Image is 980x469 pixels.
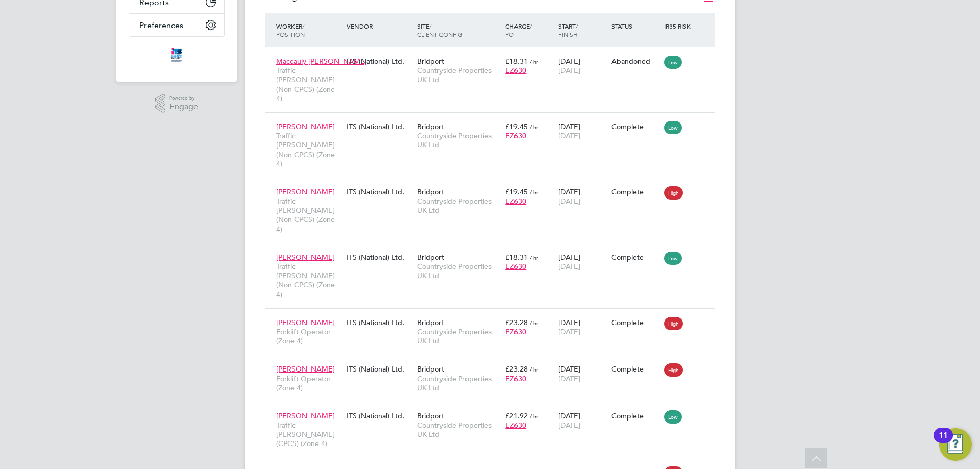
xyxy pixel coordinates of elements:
div: ITS (National) Ltd. [344,406,414,426]
span: Low [664,252,682,265]
span: [PERSON_NAME] [276,318,335,327]
a: [PERSON_NAME]Forklift Operator (Zone 4)ITS (National) Ltd.BridportCountryside Properties UK Ltd£2... [274,312,715,321]
button: Preferences [129,14,224,36]
span: Powered by [169,94,198,103]
div: Charge [503,17,556,43]
span: Forklift Operator (Zone 4) [276,374,341,392]
div: ITS (National) Ltd. [344,117,414,136]
span: Traffic [PERSON_NAME] (Non CPCS) (Zone 4) [276,262,341,299]
div: Start [556,17,609,43]
a: Go to home page [129,47,225,63]
span: [DATE] [558,374,580,383]
div: Complete [611,364,659,374]
span: £23.28 [505,364,528,374]
div: IR35 Risk [661,17,697,35]
div: [DATE] [556,248,609,276]
div: Status [609,17,662,35]
span: £19.45 [505,187,528,196]
div: [DATE] [556,182,609,211]
span: / Finish [558,22,578,38]
div: Complete [611,122,659,131]
span: / hr [530,365,538,373]
span: [DATE] [558,421,580,430]
img: itsconstruction-logo-retina.png [169,47,184,63]
span: [PERSON_NAME] [276,122,335,131]
div: Complete [611,187,659,196]
span: Low [664,56,682,69]
span: EZ630 [505,374,526,383]
span: / hr [530,58,538,65]
span: [DATE] [558,131,580,140]
span: Maccauly [PERSON_NAME] [276,57,367,66]
span: / hr [530,412,538,420]
span: Countryside Properties UK Ltd [417,374,500,392]
span: £19.45 [505,122,528,131]
a: [PERSON_NAME]Forklift Operator (Zone 4)ITS (National) Ltd.BridportCountryside Properties UK Ltd£2... [274,359,715,367]
div: Complete [611,411,659,421]
span: Engage [169,103,198,111]
span: [PERSON_NAME] [276,364,335,374]
div: [DATE] [556,359,609,388]
span: Traffic [PERSON_NAME] (Non CPCS) (Zone 4) [276,196,341,234]
span: / Client Config [417,22,462,38]
div: ITS (National) Ltd. [344,182,414,202]
span: Countryside Properties UK Ltd [417,327,500,345]
div: Vendor [344,17,414,35]
div: [DATE] [556,52,609,80]
span: EZ630 [505,196,526,206]
span: Forklift Operator (Zone 4) [276,327,341,345]
span: / hr [530,123,538,131]
span: Countryside Properties UK Ltd [417,131,500,150]
span: [DATE] [558,262,580,271]
span: / hr [530,319,538,327]
span: Traffic [PERSON_NAME] (CPCS) (Zone 4) [276,421,341,449]
a: [PERSON_NAME]Traffic [PERSON_NAME] (Non CPCS) (Zone 4)ITS (National) Ltd.BridportCountryside Prop... [274,116,715,125]
a: Maccauly [PERSON_NAME]Traffic [PERSON_NAME] (Non CPCS) (Zone 4)ITS (National) Ltd.BridportCountry... [274,51,715,60]
div: Complete [611,318,659,327]
span: / hr [530,254,538,261]
div: Complete [611,253,659,262]
span: / hr [530,188,538,196]
div: Abandoned [611,57,659,66]
span: [DATE] [558,327,580,336]
span: Countryside Properties UK Ltd [417,421,500,439]
div: ITS (National) Ltd. [344,359,414,379]
span: [DATE] [558,196,580,206]
span: Bridport [417,364,444,374]
a: Powered byEngage [155,94,199,113]
div: 11 [939,435,948,449]
span: [DATE] [558,66,580,75]
span: £23.28 [505,318,528,327]
span: EZ630 [505,421,526,430]
span: Bridport [417,318,444,327]
span: Bridport [417,187,444,196]
span: £18.31 [505,57,528,66]
button: Open Resource Center, 11 new notifications [939,428,972,461]
span: [PERSON_NAME] [276,253,335,262]
div: ITS (National) Ltd. [344,52,414,71]
span: EZ630 [505,131,526,140]
span: Low [664,410,682,424]
span: Traffic [PERSON_NAME] (Non CPCS) (Zone 4) [276,66,341,103]
span: Countryside Properties UK Ltd [417,66,500,84]
span: [PERSON_NAME] [276,411,335,421]
div: [DATE] [556,117,609,145]
span: Bridport [417,122,444,131]
div: ITS (National) Ltd. [344,248,414,267]
span: / Position [276,22,305,38]
span: Countryside Properties UK Ltd [417,262,500,280]
span: Bridport [417,57,444,66]
div: Site [414,17,503,43]
div: [DATE] [556,406,609,435]
span: High [664,186,683,200]
span: [PERSON_NAME] [276,187,335,196]
div: Worker [274,17,344,43]
span: Bridport [417,411,444,421]
a: [PERSON_NAME]Traffic [PERSON_NAME] (CPCS) (Zone 4)ITS (National) Ltd.BridportCountryside Properti... [274,406,715,414]
div: [DATE] [556,313,609,341]
span: EZ630 [505,262,526,271]
span: Low [664,121,682,134]
a: [PERSON_NAME]Traffic [PERSON_NAME] (Non CPCS) (Zone 4)ITS (National) Ltd.BridportCountryside Prop... [274,182,715,190]
span: Preferences [139,20,183,30]
span: £21.92 [505,411,528,421]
